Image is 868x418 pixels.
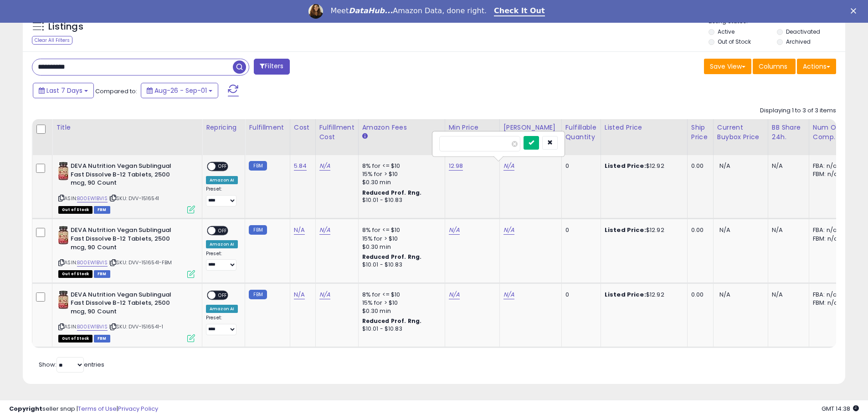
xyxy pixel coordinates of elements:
[48,20,83,33] h5: Listings
[32,36,72,45] div: Clear All Filters
[772,162,802,170] div: N/A
[319,226,330,235] a: N/A
[249,225,267,235] small: FBM
[249,290,267,299] small: FBM
[362,243,438,251] div: $0.30 min
[719,290,730,299] span: N/A
[77,259,108,267] a: B00EW1BVIS
[56,123,198,132] div: Title
[605,226,680,234] div: $12.92
[759,62,787,71] span: Columns
[772,226,802,234] div: N/A
[109,259,172,266] span: | SKU: DVV-1516541-FBM
[362,170,438,178] div: 15% for > $10
[94,335,110,342] span: FBM
[206,176,238,184] div: Amazon AI
[294,290,305,299] a: N/A
[813,123,846,142] div: Num of Comp.
[94,270,110,278] span: FBM
[822,404,859,413] span: 2025-09-9 14:38 GMT
[503,226,514,235] a: N/A
[718,38,751,45] label: Out of Stock
[565,162,594,170] div: 0
[109,195,159,202] span: | SKU: DVV-1516541
[9,404,42,413] strong: Copyright
[449,226,460,235] a: N/A
[719,161,730,170] span: N/A
[753,59,796,74] button: Columns
[319,161,330,171] a: N/A
[58,162,195,212] div: ASIN:
[362,178,438,186] div: $0.30 min
[691,291,706,299] div: 0.00
[71,291,181,318] b: DEVA Nutrition Vegan Sublingual Fast Dissolve B-12 Tablets, 2500 mcg, 90 Count
[46,86,82,95] span: Last 7 Days
[206,315,238,335] div: Preset:
[206,251,238,271] div: Preset:
[449,123,496,132] div: Min Price
[605,123,683,132] div: Listed Price
[565,226,594,234] div: 0
[786,28,820,35] label: Deactivated
[362,317,422,325] b: Reduced Prof. Rng.
[605,226,646,234] b: Listed Price:
[206,186,238,206] div: Preset:
[77,195,108,202] a: B00EW1BVIS
[494,6,545,16] a: Check It Out
[58,291,195,341] div: ASIN:
[362,226,438,234] div: 8% for <= $10
[294,226,305,235] a: N/A
[94,206,110,214] span: FBM
[691,123,709,142] div: Ship Price
[772,291,802,299] div: N/A
[565,123,597,142] div: Fulfillable Quantity
[691,162,706,170] div: 0.00
[813,235,843,243] div: FBM: n/a
[704,59,751,74] button: Save View
[503,290,514,299] a: N/A
[249,161,267,171] small: FBM
[362,189,422,196] b: Reduced Prof. Rng.
[58,291,68,309] img: 51ShjVdw4xL._SL40_.jpg
[362,253,422,261] b: Reduced Prof. Rng.
[362,307,438,315] div: $0.30 min
[249,123,286,132] div: Fulfillment
[362,123,441,132] div: Amazon Fees
[154,86,207,95] span: Aug-26 - Sep-01
[503,161,514,171] a: N/A
[216,227,230,235] span: OFF
[294,161,307,171] a: 5.84
[813,299,843,307] div: FBM: n/a
[605,161,646,170] b: Listed Price:
[71,226,181,254] b: DEVA Nutrition Vegan Sublingual Fast Dissolve B-12 Tablets, 2500 mcg, 90 Count
[717,123,764,142] div: Current Buybox Price
[813,291,843,299] div: FBA: n/a
[719,226,730,234] span: N/A
[71,162,181,190] b: DEVA Nutrition Vegan Sublingual Fast Dissolve B-12 Tablets, 2500 mcg, 90 Count
[254,59,289,75] button: Filters
[362,325,438,333] div: $10.01 - $10.83
[362,132,368,141] small: Amazon Fees.
[206,305,238,313] div: Amazon AI
[813,226,843,234] div: FBA: n/a
[605,291,680,299] div: $12.92
[319,123,354,142] div: Fulfillment Cost
[797,59,836,74] button: Actions
[58,335,92,342] span: All listings that are currently out of stock and unavailable for purchase on Amazon
[9,405,158,413] div: seller snap | |
[362,261,438,269] div: $10.01 - $10.83
[141,83,218,98] button: Aug-26 - Sep-01
[77,323,108,331] a: B00EW1BVIS
[813,170,843,178] div: FBM: n/a
[605,290,646,299] b: Listed Price:
[760,106,836,115] div: Displaying 1 to 3 of 3 items
[33,83,94,98] button: Last 7 Days
[216,163,230,171] span: OFF
[813,162,843,170] div: FBA: n/a
[58,206,92,214] span: All listings that are currently out of stock and unavailable for purchase on Amazon
[362,291,438,299] div: 8% for <= $10
[294,123,312,132] div: Cost
[206,240,238,248] div: Amazon AI
[691,226,706,234] div: 0.00
[58,226,195,277] div: ASIN:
